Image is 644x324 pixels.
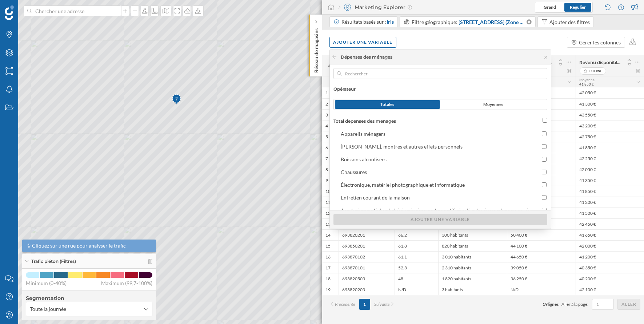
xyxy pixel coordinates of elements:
[339,240,395,251] div: 693850201
[542,182,547,187] input: Électronique, matériel photographique et informatique
[341,54,392,60] div: Dépenses des ménages
[559,301,560,307] span: .
[326,287,331,293] span: 19
[594,301,612,308] input: 1
[544,4,556,10] span: Grand
[31,258,76,265] span: Trafic piéton (Filtres)
[30,305,66,313] span: Toute la journée
[326,134,328,140] span: 5
[543,301,548,307] span: 19
[438,251,507,262] div: 3 010 habitants
[326,101,328,107] span: 2
[395,273,438,284] div: 48
[589,67,602,75] span: Externe
[26,280,67,287] span: Minimum (0-40%)
[172,92,181,107] img: Marker
[542,170,547,174] input: Chaussures
[561,301,588,308] span: Aller à la page:
[579,39,621,46] div: Gérer les colonnes
[548,301,559,307] span: lignes
[542,208,547,213] input: Jouets, jeux, articles de loisirs, équipements sportifs, jardin et animaux de compagnie
[542,195,547,200] input: Entretien courant de la maison
[395,251,438,262] div: 61,1
[438,262,507,273] div: 2 310 habitants
[15,5,41,12] span: Support
[326,167,328,173] span: 8
[580,82,594,86] span: 41 850 €
[341,156,387,162] div: Boissons alcoolisées
[438,273,507,284] div: 1 820 habitants
[341,143,463,150] div: [PERSON_NAME], montres et autres effets personnels
[326,243,331,249] span: 15
[326,63,335,69] span: #
[507,240,576,251] div: 44 100 €
[326,178,328,183] span: 9
[507,284,576,295] div: N/D
[5,5,14,20] img: Logo Geoblink
[341,194,410,201] div: Entretien courant de la maison
[326,199,331,205] span: 11
[507,262,576,273] div: 39 050 €
[339,284,395,295] div: 693820203
[326,276,331,282] span: 18
[542,144,547,149] input: [PERSON_NAME], montres et autres effets personnels
[339,273,395,284] div: 693820503
[341,182,465,188] div: Électronique, matériel photographique et informatique
[570,4,586,10] span: Régulier
[438,240,507,251] div: 820 habitants
[580,78,595,82] span: Moyenne
[326,123,328,129] span: 4
[395,262,438,273] div: 52,3
[339,262,395,273] div: 693870101
[438,229,507,240] div: 300 habitants
[395,284,438,295] div: N/D
[326,232,331,238] span: 14
[395,229,438,240] div: 66,2
[32,242,126,249] span: Cliquez sur une rue pour analyser le trafic
[387,19,394,25] span: Iris
[459,18,525,26] span: [STREET_ADDRESS] (Zone sélectionnée)
[341,207,531,213] div: Jouets, jeux, articles de loisirs, équipements sportifs, jardin et animaux de compagnie
[339,4,412,11] div: Marketing Explorer
[326,189,331,194] span: 10
[507,229,576,240] div: 50 400 €
[380,101,394,108] span: Totales
[326,265,331,271] span: 17
[339,229,395,240] div: 693820201
[507,251,576,262] div: 44 650 €
[542,157,547,162] input: Boissons alcoolisées
[341,131,385,137] div: Appareils ménagers
[549,18,590,26] div: Ajouter des filtres
[507,273,576,284] div: 36 250 €
[580,60,623,65] span: Revenu disponible moyen des visiteurs ([DATE] à [DATE])
[326,90,328,96] span: 1
[326,145,328,151] span: 6
[326,254,331,260] span: 16
[326,156,328,162] span: 7
[326,221,331,227] span: 13
[483,101,503,108] span: Moyennes
[344,4,351,11] img: explorer.svg
[26,295,152,302] h4: Segmentation
[333,118,396,125] label: Total depenses des menages
[341,18,394,25] div: Résultats basés sur :
[395,240,438,251] div: 61,8
[542,131,547,136] input: Appareils ménagers
[326,112,328,118] span: 3
[341,169,367,175] div: Chaussures
[438,284,507,295] div: 3 habitants
[339,251,395,262] div: 693870102
[101,280,152,287] span: Maximum (99,7-100%)
[412,19,458,25] span: Filtre géographique:
[333,86,547,92] div: Opérateur
[326,210,331,216] span: 12
[312,25,320,73] p: Réseau de magasins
